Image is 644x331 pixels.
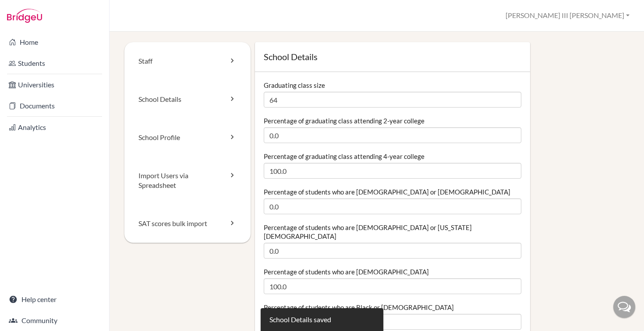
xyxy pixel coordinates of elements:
[124,42,251,80] a: Staff
[264,116,425,125] label: Percentage of graduating class attending 2-year college
[2,33,107,51] a: Home
[2,97,107,115] a: Documents
[264,187,510,196] label: Percentage of students who are [DEMOGRAPHIC_DATA] or [DEMOGRAPHIC_DATA]
[124,205,251,243] a: SAT scores bulk import
[2,291,107,308] a: Help center
[124,119,251,157] a: School Profile
[124,157,251,205] a: Import Users via Spreadsheet
[264,267,429,276] label: Percentage of students who are [DEMOGRAPHIC_DATA]
[264,152,425,161] label: Percentage of graduating class attending 4-year college
[502,7,633,24] button: [PERSON_NAME] III [PERSON_NAME]
[264,81,325,90] label: Graduating class size
[2,54,107,72] a: Students
[264,51,521,63] h1: School Details
[124,80,251,119] a: School Details
[2,119,107,136] a: Analytics
[2,76,107,94] a: Universities
[264,303,454,312] label: Percentage of students who are Black or [DEMOGRAPHIC_DATA]
[264,223,521,241] label: Percentage of students who are [DEMOGRAPHIC_DATA] or [US_STATE][DEMOGRAPHIC_DATA]
[7,9,42,23] img: Bridge-U
[269,315,331,325] div: School Details saved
